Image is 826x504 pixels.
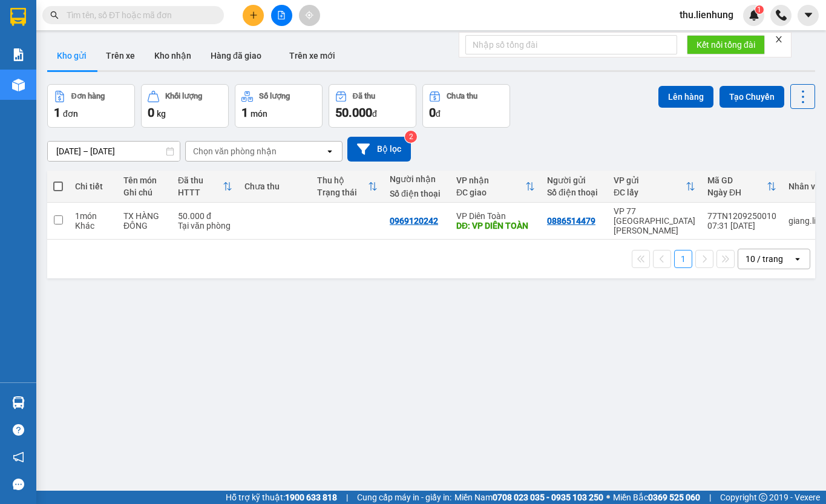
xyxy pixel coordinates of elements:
[48,142,180,161] input: Select a date range.
[547,188,601,197] div: Số điện thoại
[335,105,372,120] span: 50.000
[235,84,323,128] button: Số lượng1món
[299,5,320,26] button: aim
[178,188,223,197] div: HTTT
[405,131,417,143] sup: 2
[244,182,305,191] div: Chưa thu
[226,491,337,504] span: Hỗ trợ kỹ thuật:
[776,10,787,21] img: phone-icon
[709,491,711,504] span: |
[10,8,26,26] img: logo-vxr
[674,250,692,268] button: 1
[13,424,24,436] span: question-circle
[390,174,444,184] div: Người nhận
[63,109,78,119] span: đơn
[47,84,135,128] button: Đơn hàng1đơn
[493,493,603,502] strong: 0708 023 035 - 0935 103 250
[697,38,755,51] span: Kết nối tổng đài
[793,254,802,264] svg: open
[648,493,700,502] strong: 0369 525 060
[803,10,814,21] span: caret-down
[243,5,264,26] button: plus
[123,211,166,231] div: TX HÀNG ĐÔNG
[75,211,111,221] div: 1 món
[450,171,541,203] th: Toggle SortBy
[241,105,248,120] span: 1
[614,206,695,235] div: VP 77 [GEOGRAPHIC_DATA][PERSON_NAME]
[305,11,313,19] span: aim
[606,495,610,500] span: ⚪️
[12,48,25,61] img: solution-icon
[193,145,277,157] div: Chọn văn phòng nhận
[614,175,686,185] div: VP gửi
[259,92,290,100] div: Số lượng
[372,109,377,119] span: đ
[96,41,145,70] button: Trên xe
[755,5,764,14] sup: 1
[201,41,271,70] button: Hàng đã giao
[456,221,535,231] div: DĐ: VP DIÊN TOÀN
[701,171,782,203] th: Toggle SortBy
[547,175,601,185] div: Người gửi
[357,491,451,504] span: Cung cấp máy in - giấy in:
[75,221,111,231] div: Khác
[251,109,267,119] span: món
[429,105,436,120] span: 0
[707,221,776,231] div: 07:31 [DATE]
[12,79,25,91] img: warehouse-icon
[775,35,783,44] span: close
[613,491,700,504] span: Miền Bắc
[67,8,209,22] input: Tìm tên, số ĐT hoặc mã đơn
[277,11,286,19] span: file-add
[54,105,61,120] span: 1
[317,175,368,185] div: Thu hộ
[13,479,24,490] span: message
[75,182,111,191] div: Chi tiết
[456,188,525,197] div: ĐC giao
[329,84,416,128] button: Đã thu50.000đ
[454,491,603,504] span: Miền Nam
[325,146,335,156] svg: open
[608,171,701,203] th: Toggle SortBy
[271,5,292,26] button: file-add
[436,109,441,119] span: đ
[614,188,686,197] div: ĐC lấy
[456,175,525,185] div: VP nhận
[289,51,335,61] span: Trên xe mới
[707,211,776,221] div: 77TN1209250010
[285,493,337,502] strong: 1900 633 818
[759,493,767,502] span: copyright
[123,175,166,185] div: Tên món
[148,105,154,120] span: 0
[47,41,96,70] button: Kho gửi
[123,188,166,197] div: Ghi chú
[71,92,105,100] div: Đơn hàng
[707,175,767,185] div: Mã GD
[13,451,24,463] span: notification
[249,11,258,19] span: plus
[798,5,819,26] button: caret-down
[746,253,783,265] div: 10 / trang
[12,396,25,409] img: warehouse-icon
[157,109,166,119] span: kg
[749,10,759,21] img: icon-new-feature
[317,188,368,197] div: Trạng thái
[178,175,223,185] div: Đã thu
[547,216,595,226] div: 0886514479
[50,11,59,19] span: search
[353,92,375,100] div: Đã thu
[178,221,232,231] div: Tại văn phòng
[390,189,444,198] div: Số điện thoại
[465,35,677,54] input: Nhập số tổng đài
[145,41,201,70] button: Kho nhận
[422,84,510,128] button: Chưa thu0đ
[172,171,238,203] th: Toggle SortBy
[719,86,784,108] button: Tạo Chuyến
[346,491,348,504] span: |
[390,216,438,226] div: 0969120242
[456,211,535,221] div: VP Diên Toàn
[178,211,232,221] div: 50.000 đ
[707,188,767,197] div: Ngày ĐH
[447,92,477,100] div: Chưa thu
[347,137,411,162] button: Bộ lọc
